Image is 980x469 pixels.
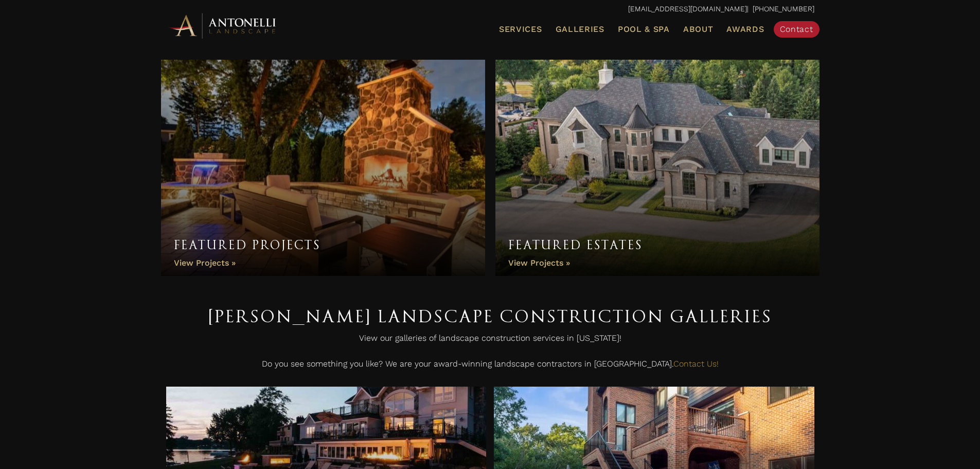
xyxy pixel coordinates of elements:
[166,11,279,40] img: Antonelli Horizontal Logo
[551,23,609,36] a: Galleries
[166,356,814,377] p: Do you see something you like? We are your award-winning landscape contractors in [GEOGRAPHIC_DATA].
[726,24,764,34] span: Awards
[166,302,814,331] h1: [PERSON_NAME] Landscape Construction Galleries
[499,25,542,33] span: Services
[679,23,718,36] a: About
[618,24,670,34] span: Pool & Spa
[673,359,719,369] a: Contact Us!
[780,24,813,34] span: Contact
[614,23,674,36] a: Pool & Spa
[495,23,546,36] a: Services
[683,25,714,33] span: About
[722,23,768,36] a: Awards
[556,24,604,34] span: Galleries
[774,21,819,38] a: Contact
[166,331,814,351] p: View our galleries of landscape construction services in [US_STATE]!
[628,5,747,13] a: [EMAIL_ADDRESS][DOMAIN_NAME]
[166,3,814,16] p: | [PHONE_NUMBER]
